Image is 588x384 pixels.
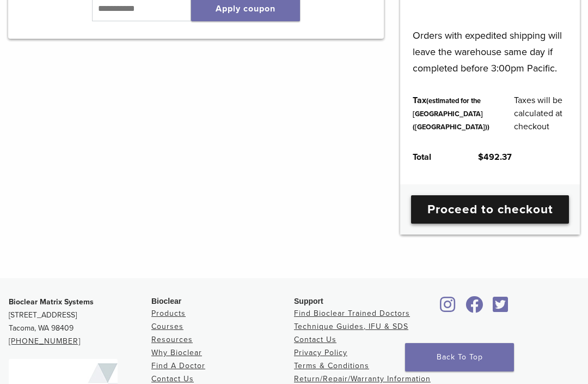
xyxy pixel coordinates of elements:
[9,296,151,348] p: [STREET_ADDRESS] Tacoma, WA 98409
[294,309,410,318] a: Find Bioclear Trained Doctors
[294,374,431,383] a: Return/Repair/Warranty Information
[437,303,460,314] a: Bioclear
[411,195,569,224] a: Proceed to checkout
[405,343,514,371] a: Back To Top
[294,322,408,331] a: Technique Guides, IFU & SDS
[478,152,512,163] bdi: 492.37
[294,361,369,370] a: Terms & Conditions
[501,85,581,142] td: Taxes will be calculated at checkout
[478,152,483,163] span: $
[400,142,465,172] th: Total
[413,11,569,76] p: Orders with expedited shipping will leave the warehouse same day if completed before 3:00pm Pacific.
[151,374,194,383] a: Contact Us
[294,348,347,357] a: Privacy Policy
[462,303,487,314] a: Bioclear
[489,303,512,314] a: Bioclear
[9,297,94,307] strong: Bioclear Matrix Systems
[151,297,181,305] span: Bioclear
[413,97,489,131] small: (estimated for the [GEOGRAPHIC_DATA] ([GEOGRAPHIC_DATA]))
[151,322,183,331] a: Courses
[294,335,336,344] a: Contact Us
[151,361,205,370] a: Find A Doctor
[151,309,186,318] a: Products
[294,297,323,305] span: Support
[400,85,501,142] th: Tax
[151,348,202,357] a: Why Bioclear
[9,337,81,346] a: [PHONE_NUMBER]
[151,335,193,344] a: Resources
